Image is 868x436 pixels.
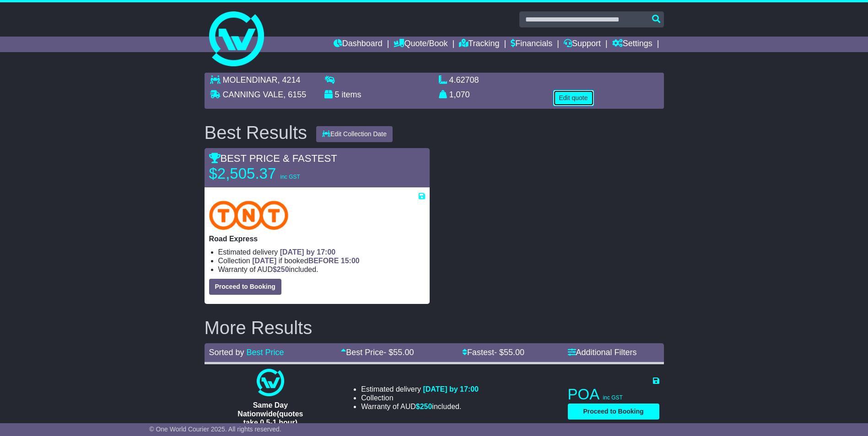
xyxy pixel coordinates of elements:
p: POA [568,385,659,404]
span: 55.00 [393,348,414,357]
div: Best Results [200,122,312,143]
span: $ [273,266,289,273]
li: Warranty of AUD included. [218,265,425,274]
a: Best Price [247,348,284,357]
li: Estimated delivery [218,248,425,256]
li: Collection [218,256,425,265]
p: Road Express [209,234,425,243]
span: 4.62708 [449,75,479,85]
span: 250 [420,403,432,410]
span: inc GST [603,394,623,401]
span: BEFORE [308,257,339,265]
img: One World Courier: Same Day Nationwide(quotes take 0.5-1 hour) [257,369,284,396]
li: Warranty of AUD included. [361,402,479,411]
button: Edit Collection Date [316,126,393,142]
p: $2,505.37 [209,165,323,183]
span: 5 [335,90,340,99]
span: - $ [383,348,414,357]
span: Same Day Nationwide(quotes take 0.5-1 hour) [237,401,303,426]
button: Edit quote [553,90,594,106]
span: , 4214 [278,75,301,85]
li: Collection [361,393,479,402]
a: Tracking [459,37,499,52]
span: - $ [494,348,524,357]
span: items [342,90,361,99]
span: 250 [277,266,289,273]
a: Quote/Book [394,37,447,52]
a: Support [564,37,601,52]
span: BEST PRICE & FASTEST [209,153,337,164]
button: Proceed to Booking [209,279,281,295]
a: Financials [511,37,552,52]
a: Settings [612,37,652,52]
span: 15:00 [341,257,360,265]
span: © One World Courier 2025. All rights reserved. [149,425,281,433]
span: [DATE] by 17:00 [280,248,336,256]
span: Sorted by [209,348,244,357]
span: , 6155 [283,90,306,99]
li: Estimated delivery [361,385,479,393]
img: TNT Domestic: Road Express [209,201,289,230]
span: [DATE] by 17:00 [423,385,479,393]
h2: More Results [205,318,664,338]
a: Fastest- $55.00 [462,348,524,357]
a: Best Price- $55.00 [341,348,414,357]
span: MOLENDINAR [223,75,278,85]
button: Proceed to Booking [568,404,659,420]
span: 55.00 [504,348,524,357]
span: CANNING VALE [223,90,284,99]
a: Dashboard [334,37,383,52]
span: [DATE] [252,257,276,265]
a: Additional Filters [568,348,637,357]
span: 1,070 [449,90,470,99]
span: if booked [252,257,359,265]
span: $ [416,403,432,410]
span: inc GST [280,174,300,180]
